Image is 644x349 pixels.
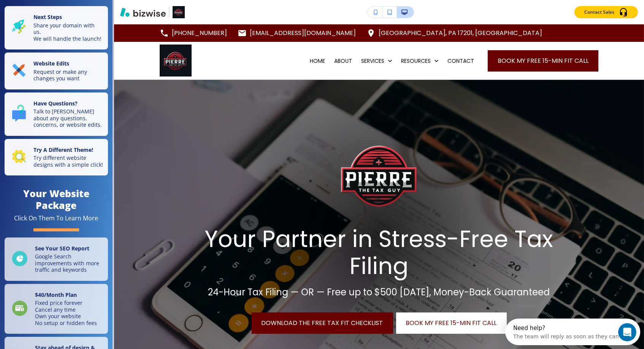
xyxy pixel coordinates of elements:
strong: See Your SEO Report [35,245,89,252]
button: Contact Sales [574,6,638,18]
p: Talk to [PERSON_NAME] about any questions, concerns, or website edits. [33,108,103,128]
div: Click On Them To Learn More [14,214,98,222]
a: [GEOGRAPHIC_DATA], PA 17201, [GEOGRAPHIC_DATA] [366,27,542,39]
span: Book My Free 15-Min Fit Call [498,56,588,65]
img: Bizwise Logo [120,8,166,17]
p: 24-Hour Tax Filing — OR — Free up to $500 [DATE], Money-Back Guaranteed [203,287,555,298]
p: SERVICES [361,57,384,65]
button: Try A Different Theme!Try different website designs with a simple click! [5,139,108,176]
p: Contact Sales [584,9,614,16]
span: Download the Free Tax Fit Checklist [262,319,383,328]
img: Hero Logo [341,138,417,214]
p: [PHONE_NUMBER] [172,27,227,39]
p: Fixed price forever Cancel any time Own your website No setup or hidden fees [35,300,97,326]
a: [EMAIL_ADDRESS][DOMAIN_NAME] [238,27,356,39]
p: ABOUT [334,57,352,65]
div: Open Intercom Messenger [3,3,136,24]
iframe: Intercom live chat [618,323,636,341]
div: The team will reply as soon as they can [8,13,114,21]
a: Book My Free 15-Min Fit Call [396,312,507,334]
span: Book My Free 15-Min Fit Call [406,319,497,328]
img: Pierre The Tax Guy [160,45,192,76]
a: See Your SEO ReportGoogle Search improvements with more traffic and keywords [5,237,108,281]
p: Share your domain with us. We will handle the launch! [33,22,103,42]
a: Download the Free Tax Fit Checklist [252,312,393,334]
p: [GEOGRAPHIC_DATA], PA 17201, [GEOGRAPHIC_DATA] [379,27,542,39]
strong: Next Steps [33,13,62,21]
p: CONTACT [447,57,474,65]
h4: Your Website Package [5,188,108,211]
a: $40/Month PlanFixed price foreverCancel any timeOwn your websiteNo setup or hidden fees [5,284,108,334]
iframe: Intercom live chat discovery launcher [505,319,640,345]
p: Your Partner in Stress-Free Tax Filing [203,226,555,280]
p: Request or make any changes you want [33,69,103,82]
strong: Website Edits [33,60,69,67]
strong: Try A Different Theme! [33,146,93,153]
p: RESOURCES [401,57,431,65]
p: Google Search improvements with more traffic and keywords [35,253,103,273]
img: Your Logo [173,6,185,18]
p: Try different website designs with a simple click! [33,155,103,168]
strong: Have Questions? [33,100,78,107]
button: Website EditsRequest or make any changes you want [5,53,108,89]
p: HOME [310,57,325,65]
a: Book My Free 15-Min Fit Call [488,50,598,72]
p: [EMAIL_ADDRESS][DOMAIN_NAME] [250,27,356,39]
button: Next StepsShare your domain with us.We will handle the launch! [5,6,108,49]
a: [PHONE_NUMBER] [160,27,227,39]
strong: $ 40 /Month Plan [35,291,77,298]
button: Have Questions?Talk to [PERSON_NAME] about any questions, concerns, or website edits. [5,92,108,136]
div: Need help? [8,6,114,13]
